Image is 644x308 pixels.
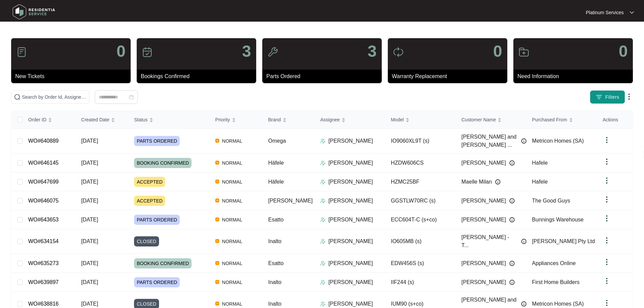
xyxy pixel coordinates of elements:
[532,279,579,285] span: First Home Builders
[215,180,219,184] img: Vercel Logo
[521,138,527,144] img: Info icon
[215,139,219,143] img: Vercel Logo
[215,261,219,265] img: Vercel Logo
[22,93,86,101] input: Search by Order Id, Assignee Name, Customer Name, Brand and Model
[81,301,98,307] span: [DATE]
[134,277,180,287] span: PARTS ORDERED
[215,217,219,221] img: Vercel Logo
[590,90,625,104] button: filter iconFilters
[603,176,611,185] img: dropdown arrow
[385,111,456,129] th: Model
[81,116,109,123] span: Created Date
[619,43,628,60] p: 0
[219,216,245,224] span: NORMAL
[315,111,385,129] th: Assignee
[266,72,382,80] p: Parts Ordered
[81,260,98,266] span: [DATE]
[368,43,377,60] p: 3
[509,198,515,204] img: Info icon
[320,198,326,204] img: Assigner Icon
[320,160,326,166] img: Assigner Icon
[215,161,219,165] img: Vercel Logo
[81,279,98,285] span: [DATE]
[219,278,245,286] span: NORMAL
[210,111,263,129] th: Priority
[81,179,98,185] span: [DATE]
[532,138,584,144] span: Metricon Homes (SA)
[268,238,281,244] span: Inalto
[268,217,283,222] span: Esatto
[16,47,27,57] img: icon
[603,195,611,204] img: dropdown arrow
[219,259,245,267] span: NORMAL
[385,191,456,210] td: GGSTLW70RC (s)
[385,210,456,229] td: ECC604T-C (s+co)
[15,72,131,80] p: New Tickets
[493,43,502,60] p: 0
[219,197,245,205] span: NORMAL
[462,278,506,286] span: [PERSON_NAME]
[462,116,496,123] span: Customer Name
[268,260,283,266] span: Esatto
[116,43,126,60] p: 0
[268,198,313,204] span: [PERSON_NAME]
[10,2,58,22] img: residentia service logo
[23,111,75,129] th: Order ID
[219,237,245,245] span: NORMAL
[532,217,583,222] span: Bunnings Warehouse
[630,11,634,14] img: dropdown arrow
[28,217,59,222] a: WO#643653
[462,259,506,267] span: [PERSON_NAME]
[268,179,284,185] span: Häfele
[268,301,281,307] span: Inalto
[28,301,59,307] a: WO#638816
[328,300,373,308] p: [PERSON_NAME]
[597,111,632,129] th: Actions
[215,198,219,203] img: Vercel Logo
[509,280,515,285] img: Info icon
[219,137,245,145] span: NORMAL
[532,260,576,266] span: Appliances Online
[81,238,98,244] span: [DATE]
[134,158,192,168] span: BOOKING CONFIRMED
[385,254,456,273] td: EDW456S (s)
[81,217,98,222] span: [DATE]
[385,153,456,172] td: HZDW606CS
[268,279,281,285] span: Inalto
[462,216,506,224] span: [PERSON_NAME]
[76,111,129,129] th: Created Date
[215,239,219,243] img: Vercel Logo
[81,198,98,204] span: [DATE]
[134,258,192,268] span: BOOKING CONFIRMED
[28,260,59,266] a: WO#635273
[509,217,515,222] img: Info icon
[219,300,245,308] span: NORMAL
[509,160,515,166] img: Info icon
[134,136,180,146] span: PARTS ORDERED
[532,238,595,244] span: [PERSON_NAME] Pty Ltd
[603,158,611,166] img: dropdown arrow
[129,111,210,129] th: Status
[28,279,59,285] a: WO#639897
[391,116,404,123] span: Model
[495,179,501,185] img: Info icon
[385,273,456,292] td: IIF244 (s)
[328,178,373,186] p: [PERSON_NAME]
[28,179,59,185] a: WO#647699
[603,214,611,222] img: dropdown arrow
[134,215,180,225] span: PARTS ORDERED
[527,111,597,129] th: Purchased From
[268,116,281,123] span: Brand
[320,301,326,307] img: Assigner Icon
[263,111,315,129] th: Brand
[603,299,611,307] img: dropdown arrow
[320,280,326,285] img: Assigner Icon
[603,236,611,244] img: dropdown arrow
[456,111,527,129] th: Customer Name
[532,116,567,123] span: Purchased From
[134,196,165,206] span: ACCEPTED
[328,216,373,224] p: [PERSON_NAME]
[532,179,548,185] span: Hafele
[320,217,326,222] img: Assigner Icon
[462,178,492,186] span: Maelle Milan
